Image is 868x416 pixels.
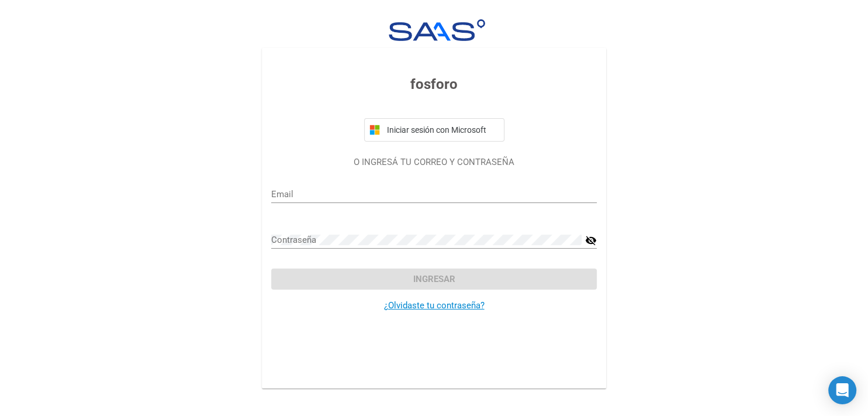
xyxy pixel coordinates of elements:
[585,233,597,247] mat-icon: visibility_off
[413,274,455,284] span: Ingresar
[364,118,504,142] button: Iniciar sesión con Microsoft
[384,300,485,311] a: ¿Olvidaste tu contraseña?
[271,74,597,95] h3: fosforo
[271,269,597,290] button: Ingresar
[271,156,597,169] p: O INGRESÁ TU CORREO Y CONTRASEÑA
[385,125,499,135] span: Iniciar sesión con Microsoft
[828,376,856,404] div: Open Intercom Messenger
